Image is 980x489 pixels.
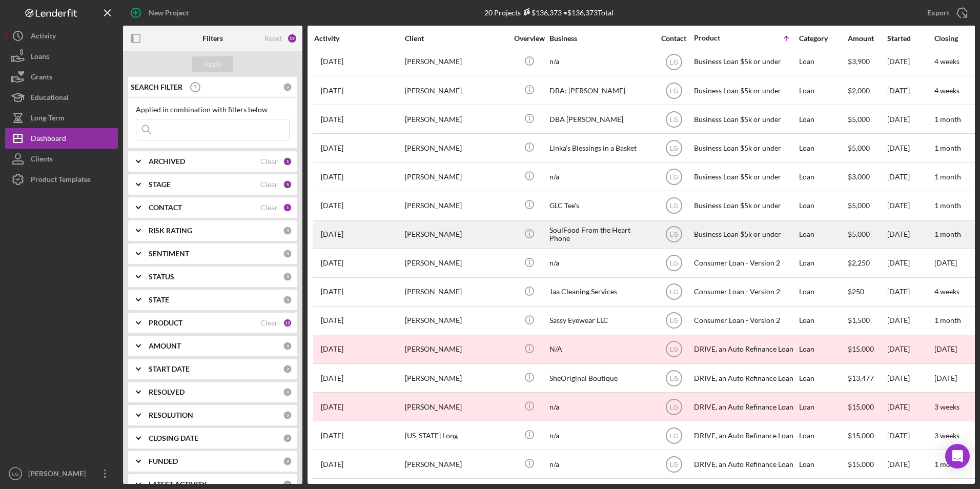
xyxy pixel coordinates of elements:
[5,128,118,149] button: Dashboard
[321,345,343,353] time: 2024-10-30 19:39
[848,374,874,382] span: $13,477
[5,169,118,190] a: Product Templates
[934,115,961,124] time: 1 month
[887,278,933,305] div: [DATE]
[694,106,797,133] div: Business Loan $5k or under
[848,172,870,181] span: $3,000
[887,77,933,104] div: [DATE]
[934,316,961,324] time: 1 month
[283,157,292,166] div: 1
[283,411,292,420] div: 0
[694,451,797,478] div: DRIVE, an Auto Refinance Loan
[799,250,847,277] div: Loan
[934,287,959,296] time: 4 weeks
[283,480,292,489] div: 0
[149,250,189,258] b: SENTIMENT
[321,87,343,95] time: 2025-09-30 18:13
[136,106,290,114] div: Applied in combination with filters below
[31,67,52,90] div: Grants
[192,56,233,72] button: Apply
[549,192,652,219] div: GLC Tee's
[283,272,292,281] div: 0
[549,34,652,43] div: Business
[655,34,693,43] div: Contact
[149,365,190,373] b: START DATE
[149,157,185,166] b: ARCHIVED
[799,192,847,219] div: Loan
[131,83,182,91] b: SEARCH FILTER
[405,221,507,248] div: [PERSON_NAME]
[669,289,678,296] text: LG
[321,288,343,296] time: 2025-09-19 16:23
[549,221,652,248] div: SoulFood From the Heart Phone
[799,106,847,133] div: Loan
[549,278,652,305] div: Jaa Cleaning Services
[669,432,678,439] text: LG
[405,307,507,334] div: [PERSON_NAME]
[31,87,69,110] div: Educational
[887,307,933,334] div: [DATE]
[887,163,933,190] div: [DATE]
[405,393,507,420] div: [PERSON_NAME]
[694,163,797,190] div: Business Loan $5k or under
[694,364,797,392] div: DRIVE, an Auto Refinance Loan
[405,192,507,219] div: [PERSON_NAME]
[549,48,652,75] div: n/a
[934,374,957,382] time: [DATE]
[549,134,652,161] div: Linka’s Blessings in a Basket
[405,163,507,190] div: [PERSON_NAME]
[549,307,652,334] div: Sassy Eyewear LLC
[848,393,886,420] div: $15,000
[405,422,507,449] div: [US_STATE] Long
[669,346,678,353] text: LG
[405,48,507,75] div: [PERSON_NAME]
[669,87,678,94] text: LG
[5,46,118,67] button: Loans
[31,108,65,131] div: Long-Term
[887,106,933,133] div: [DATE]
[887,192,933,219] div: [DATE]
[799,34,847,43] div: Category
[260,157,278,166] div: Clear
[405,250,507,277] div: [PERSON_NAME]
[31,169,91,192] div: Product Templates
[405,278,507,305] div: [PERSON_NAME]
[934,230,961,238] time: 1 month
[149,296,169,304] b: STATE
[799,307,847,334] div: Loan
[694,307,797,334] div: Consumer Loan - Version 2
[669,461,678,468] text: LG
[321,403,343,411] time: 2025-10-01 17:38
[405,451,507,478] div: [PERSON_NAME]
[669,116,678,123] text: LG
[149,319,182,327] b: PRODUCT
[283,434,292,443] div: 0
[799,278,847,305] div: Loan
[887,364,933,392] div: [DATE]
[799,364,847,392] div: Loan
[149,180,171,189] b: STAGE
[799,422,847,449] div: Loan
[5,26,118,46] button: Activity
[934,201,961,210] time: 1 month
[917,3,975,23] button: Export
[549,336,652,363] div: N/A
[549,106,652,133] div: DBA [PERSON_NAME]
[848,230,870,238] span: $5,000
[848,144,870,152] span: $5,000
[283,83,292,92] div: 0
[887,134,933,161] div: [DATE]
[934,402,959,411] time: 3 weeks
[887,422,933,449] div: [DATE]
[321,57,343,66] time: 2025-09-29 22:07
[934,431,959,440] time: 3 weeks
[283,364,292,374] div: 0
[31,128,66,151] div: Dashboard
[799,48,847,75] div: Loan
[283,388,292,397] div: 0
[848,77,886,104] div: $2,000
[848,431,874,440] span: $15,000
[669,202,678,210] text: LG
[799,134,847,161] div: Loan
[934,144,961,152] time: 1 month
